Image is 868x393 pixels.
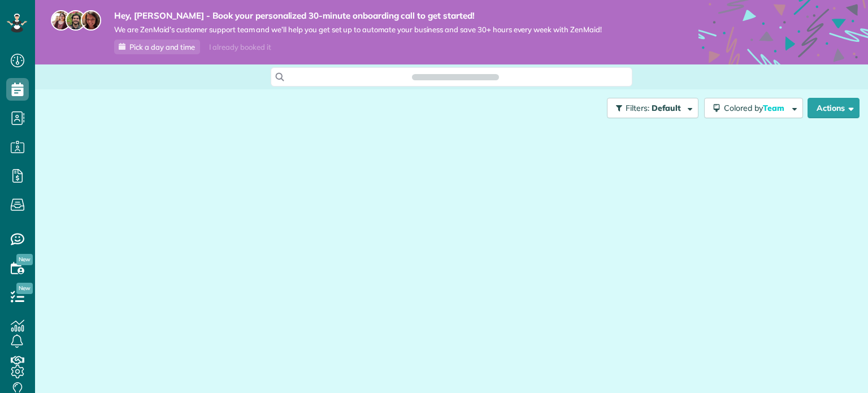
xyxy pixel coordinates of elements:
[114,25,602,34] span: We are ZenMaid’s customer support team and we’ll help you get set up to automate your business an...
[114,40,200,54] a: Pick a day and time
[808,98,860,118] button: Actions
[81,10,101,31] img: michelle-19f622bdf1676172e81f8f8fba1fb50e276960ebfe0243fe18214015130c80e4.jpg
[423,71,487,83] span: Search ZenMaid…
[724,103,788,113] span: Colored by
[626,103,649,113] span: Filters:
[129,42,195,51] span: Pick a day and time
[704,98,803,118] button: Colored byTeam
[763,103,786,113] span: Team
[601,98,698,118] a: Filters: Default
[51,10,71,31] img: maria-72a9807cf96188c08ef61303f053569d2e2a8a1cde33d635c8a3ac13582a053d.jpg
[16,254,33,265] span: New
[114,10,602,21] strong: Hey, [PERSON_NAME] - Book your personalized 30-minute onboarding call to get started!
[202,40,277,54] div: I already booked it
[16,283,33,294] span: New
[607,98,698,118] button: Filters: Default
[66,10,86,31] img: jorge-587dff0eeaa6aab1f244e6dc62b8924c3b6ad411094392a53c71c6c4a576187d.jpg
[652,103,682,113] span: Default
